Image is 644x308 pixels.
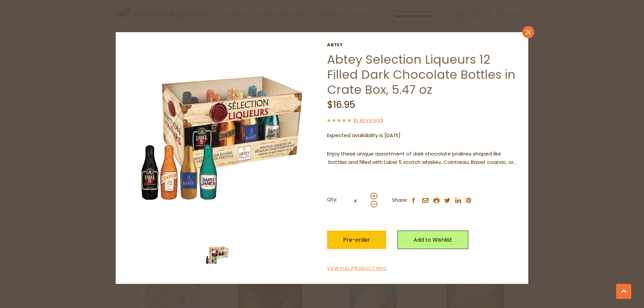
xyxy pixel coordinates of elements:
span: Share: [392,196,408,204]
span: ( ) [354,117,383,124]
img: Abtey Selection Liqueurs in Crate Box [204,242,231,268]
a: Abtey [327,42,518,48]
a: Add to Wishlist [397,231,468,249]
span: Pre-order [343,236,370,244]
p: Enjoy these unique assortment of dark chocolate pralines shaped like bottles and filled with Labe... [327,150,518,167]
input: Qty: [342,192,369,210]
p: Expected availability is [DATE] [327,131,518,140]
img: Abtey Selection Liqueurs in Crate Box [126,42,317,234]
a: 0 Reviews [356,117,381,124]
strong: Qty: [327,195,337,204]
a: View Full Product Info [327,265,387,272]
button: Pre-order [327,231,386,249]
a: Abtey Selection Liqueurs 12 Filled Dark Chocolate Bottles in Crate Box, 5.47 oz [327,51,516,98]
span: $16.95 [327,98,355,111]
